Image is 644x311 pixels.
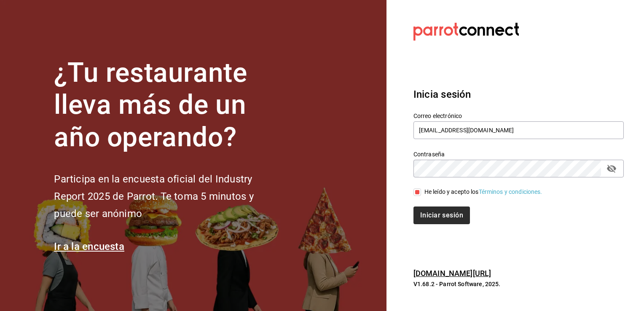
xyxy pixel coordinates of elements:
[413,280,624,288] p: V1.68.2 - Parrot Software, 2025.
[413,151,624,157] label: Contraseña
[413,206,470,224] button: Iniciar sesión
[413,113,624,118] label: Correo electrónico
[413,87,624,102] h3: Inicia sesión
[54,57,282,154] h1: ¿Tu restaurante lleva más de un año operando?
[54,241,124,252] a: Ir a la encuesta
[413,121,624,139] input: Ingresa tu correo electrónico
[424,188,542,196] div: He leído y acepto los
[604,161,619,176] button: passwordField
[54,171,282,222] h2: Participa en la encuesta oficial del Industry Report 2025 de Parrot. Te toma 5 minutos y puede se...
[413,269,491,278] a: [DOMAIN_NAME][URL]
[479,188,542,195] a: Términos y condiciones.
